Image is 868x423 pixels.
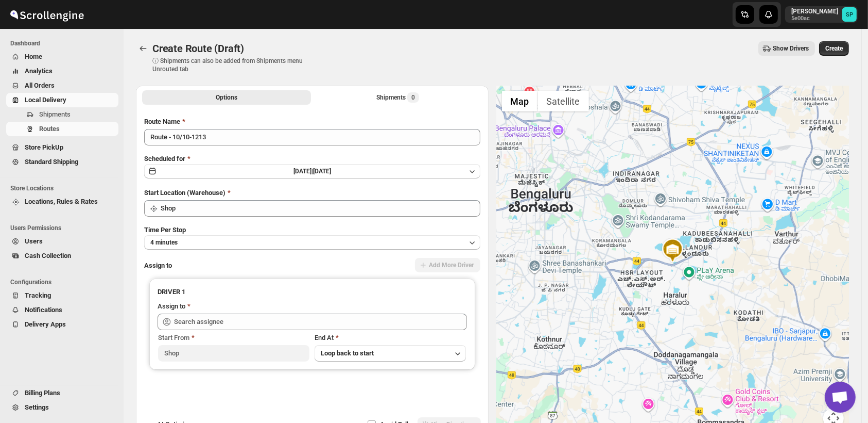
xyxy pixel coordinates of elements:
button: Loop back to start [315,345,466,362]
div: Open chat [825,382,856,413]
span: Start Location (Warehouse) [144,189,225,197]
span: Shipments [39,110,71,118]
span: Loop back to start [321,349,374,357]
button: Routes [6,122,118,136]
span: Scheduled for [144,155,185,162]
button: All Route Options [142,90,311,105]
span: Tracking [25,291,51,299]
button: Show satellite imagery [538,91,589,111]
p: [PERSON_NAME] [791,7,838,15]
span: 4 minutes [150,238,178,247]
span: Show Drivers [773,44,809,53]
input: Search location [161,200,480,217]
button: Shipments [6,107,118,122]
button: Home [6,50,118,64]
span: Options [216,93,237,102]
span: Analytics [25,67,53,75]
div: All Route Options [136,108,489,417]
button: 4 minutes [144,235,480,250]
span: [DATE] [313,168,331,175]
input: Search assignee [174,314,467,330]
button: Users [6,234,118,249]
button: Tracking [6,288,118,303]
span: Create [825,44,843,53]
span: Locations, Rules & Rates [25,198,98,205]
span: Local Delivery [25,96,66,104]
span: Delivery Apps [25,320,66,328]
span: Route Name [144,118,180,125]
span: Create Route (Draft) [152,42,244,55]
button: Locations, Rules & Rates [6,194,118,209]
span: All Orders [25,82,55,89]
div: End At [315,333,466,343]
span: Cash Collection [25,252,71,259]
span: Notifications [25,306,62,314]
span: Configurations [10,278,118,286]
span: Start From [158,334,189,341]
button: Show Drivers [758,41,815,56]
span: Users [25,237,43,245]
button: Create [819,41,849,56]
span: Sulakshana Pundle [842,7,857,22]
span: Users Permissions [10,224,118,232]
button: All Orders [6,78,118,93]
button: Routes [136,41,150,56]
button: Billing Plans [6,386,118,400]
span: Assign to [144,262,172,269]
span: Store PickUp [25,143,63,151]
span: Billing Plans [25,389,60,397]
button: User menu [785,6,858,23]
p: ⓘ Shipments can also be added from Shipments menu Unrouted tab [152,57,315,73]
button: Settings [6,400,118,415]
button: Show street map [502,91,538,111]
span: Store Locations [10,184,118,192]
span: [DATE] | [293,168,313,175]
button: Notifications [6,303,118,317]
div: Assign to [158,301,185,312]
img: ScrollEngine [8,2,85,27]
button: Analytics [6,64,118,78]
p: 5e00ac [791,15,838,22]
span: Home [25,53,42,60]
span: Dashboard [10,39,118,47]
span: Time Per Stop [144,226,186,234]
button: Selected Shipments [313,90,482,105]
button: Cash Collection [6,249,118,263]
span: 0 [407,92,419,103]
h3: DRIVER 1 [158,287,467,297]
button: Delivery Apps [6,317,118,332]
span: Standard Shipping [25,158,78,166]
text: SP [846,11,853,18]
span: Settings [25,403,49,411]
span: Routes [39,125,60,133]
div: Shipments [376,92,419,103]
input: Eg: Bengaluru Route [144,129,480,145]
button: [DATE]|[DATE] [144,164,480,178]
